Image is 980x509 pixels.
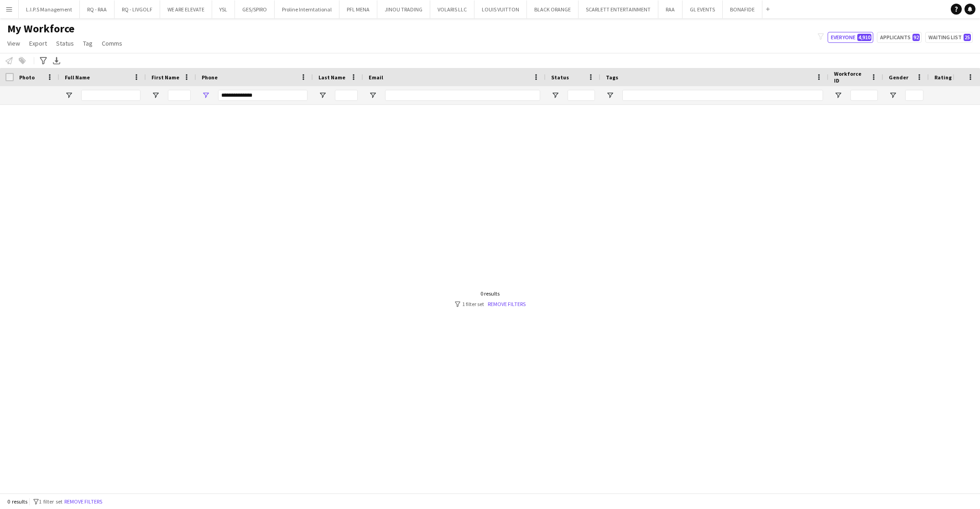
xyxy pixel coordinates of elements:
span: Rating [934,74,952,81]
button: Open Filter Menu [318,91,327,99]
button: Open Filter Menu [551,91,559,99]
button: GES/SPIRO [235,0,275,18]
button: VOLARIS LLC [430,0,474,18]
button: Everyone4,910 [828,32,873,43]
button: Waiting list25 [925,32,973,43]
button: Open Filter Menu [889,91,897,99]
button: Remove filters [63,497,104,507]
span: Last Name [318,74,345,81]
button: Open Filter Menu [369,91,377,99]
button: WE ARE ELEVATE [160,0,212,18]
span: 92 [912,34,920,41]
span: Comms [102,39,122,47]
input: Tags Filter Input [622,90,823,101]
span: Tags [606,74,618,81]
span: Workforce ID [834,70,867,84]
span: Export [29,39,47,47]
a: Remove filters [488,301,526,307]
span: Photo [19,74,35,81]
app-action-btn: Export XLSX [51,55,62,66]
span: 4,910 [857,34,871,41]
button: LOUIS VUITTON [474,0,527,18]
button: Open Filter Menu [606,91,614,99]
div: 1 filter set [455,301,526,307]
div: 0 results [455,290,526,297]
span: Gender [889,74,908,81]
button: Open Filter Menu [834,91,842,99]
button: JINOU TRADING [377,0,430,18]
button: PFL MENA [339,0,377,18]
button: Open Filter Menu [65,91,73,99]
a: View [4,37,24,49]
button: RQ - RAA [80,0,115,18]
button: L.I.P.S Management [19,0,80,18]
button: Open Filter Menu [202,91,210,99]
button: BLACK ORANGE [527,0,579,18]
span: Tag [83,39,93,47]
button: RQ - LIVGOLF [115,0,160,18]
button: GL EVENTS [683,0,723,18]
span: Full Name [65,74,90,81]
button: Open Filter Menu [151,91,160,99]
input: Workforce ID Filter Input [850,90,878,101]
input: Email Filter Input [385,90,540,101]
input: Column with Header Selection [5,73,14,81]
span: Phone [202,74,218,81]
button: YSL [212,0,235,18]
button: RAA [658,0,683,18]
a: Status [52,37,78,49]
span: My Workforce [7,22,74,36]
button: Applicants92 [877,32,922,43]
span: First Name [151,74,179,81]
span: 1 filter set [39,498,63,505]
input: Status Filter Input [568,90,595,101]
input: First Name Filter Input [168,90,191,101]
a: Tag [79,37,96,49]
input: Phone Filter Input [218,90,308,101]
input: Gender Filter Input [905,90,923,101]
a: Comms [98,37,126,49]
a: Export [26,37,51,49]
input: Full Name Filter Input [81,90,141,101]
span: Status [56,39,74,47]
app-action-btn: Advanced filters [38,55,49,66]
span: 25 [964,34,971,41]
button: BONAFIDE [723,0,762,18]
button: SCARLETT ENTERTAINMENT [579,0,658,18]
input: Last Name Filter Input [335,90,358,101]
span: Email [369,74,383,81]
span: Status [551,74,569,81]
button: Proline Interntational [275,0,339,18]
span: View [7,39,20,47]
